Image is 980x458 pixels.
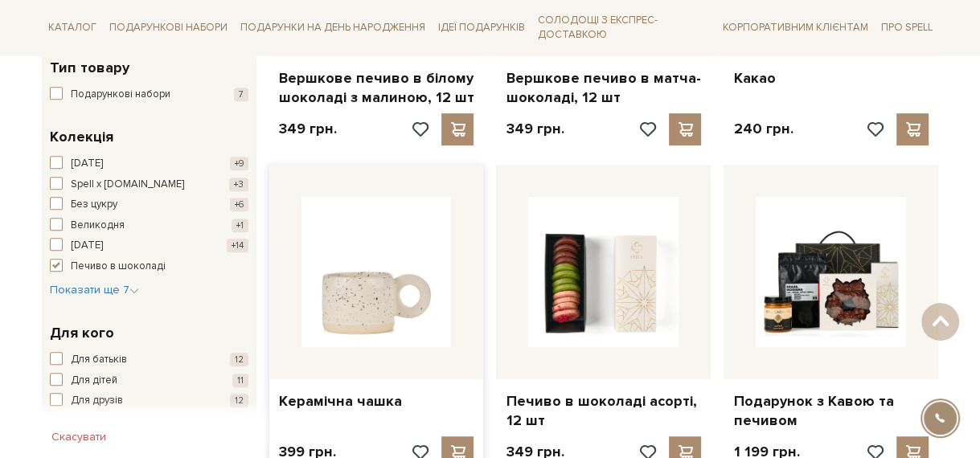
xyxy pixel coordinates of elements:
[71,238,103,254] span: [DATE]
[50,352,248,368] button: Для батьків 12
[301,197,452,347] img: Керамічна чашка
[71,87,170,103] span: Подарункові набори
[50,283,139,296] span: Показати ще 7
[71,393,123,409] span: Для друзів
[506,69,701,107] a: Вершкове печиво в матча-шоколаді, 12 шт
[71,177,184,193] span: Spell x [DOMAIN_NAME]
[50,126,113,148] span: Колекція
[531,6,716,48] a: Солодощі з експрес-доставкою
[50,197,248,213] button: Без цукру +6
[230,157,248,170] span: +9
[50,218,248,234] button: Великодня +1
[50,259,248,275] button: Печиво в шоколаді
[232,374,248,387] span: 11
[230,353,248,366] span: 12
[42,15,103,40] a: Каталог
[50,87,248,103] button: Подарункові набори 7
[234,88,248,101] span: 7
[432,15,531,40] a: Ідеї подарунків
[232,219,248,232] span: +1
[50,322,114,344] span: Для кого
[230,394,248,407] span: 12
[230,198,248,211] span: +6
[50,57,129,79] span: Тип товару
[50,177,248,193] button: Spell x [DOMAIN_NAME] +3
[71,373,117,389] span: Для дітей
[733,392,929,430] a: Подарунок з Кавою та печивом
[506,120,564,138] p: 349 грн.
[234,15,432,40] a: Подарунки на День народження
[279,69,474,107] a: Вершкове печиво в білому шоколаді з малиною, 12 шт
[227,239,248,252] span: +14
[71,414,121,430] span: Для колег
[71,156,103,172] span: [DATE]
[71,197,117,213] span: Без цукру
[71,259,166,275] span: Печиво в шоколаді
[279,120,337,138] p: 349 грн.
[50,414,248,430] button: Для колег 12
[50,156,248,172] button: [DATE] +9
[229,178,248,191] span: +3
[230,415,248,428] span: 12
[875,15,939,40] a: Про Spell
[71,352,127,368] span: Для батьків
[50,373,248,389] button: Для дітей 11
[42,424,116,450] button: Скасувати
[279,392,474,411] a: Керамічна чашка
[50,238,248,254] button: [DATE] +14
[716,15,875,40] a: Корпоративним клієнтам
[506,392,701,430] a: Печиво в шоколаді асорті, 12 шт
[71,218,125,234] span: Великодня
[50,393,248,409] button: Для друзів 12
[103,15,234,40] a: Подарункові набори
[733,120,793,138] p: 240 грн.
[50,282,139,298] button: Показати ще 7
[733,69,929,88] a: Какао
